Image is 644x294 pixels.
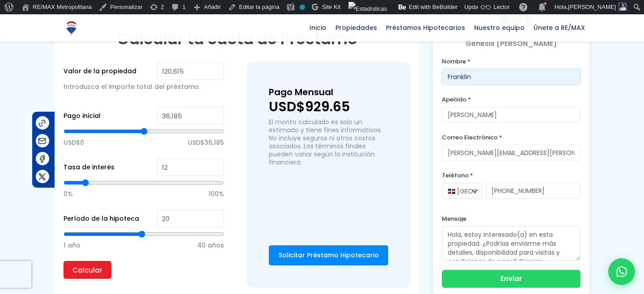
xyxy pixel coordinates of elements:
[442,170,580,181] label: Teléfono *
[348,2,387,16] img: Visitas de 48 horas. Haz clic para ver más estadísticas del sitio.
[38,154,47,164] img: Compartir
[568,4,616,10] span: [PERSON_NAME]
[188,136,224,149] span: USD$36,185
[442,213,580,224] label: Mensaje
[331,14,381,41] a: Propiedades
[269,100,388,113] p: USD$929.65
[331,21,381,34] span: Propiedades
[442,226,580,261] textarea: Hola, estoy interesado(a) en esta propiedad. ¿Podrías enviarme más detalles, disponibilidad para ...
[470,14,529,41] a: Nuestro equipo
[64,82,200,91] span: Introduzca el importe total del préstamo.
[64,20,79,36] img: Logo de REMAX
[38,136,47,146] img: Compartir
[64,239,80,252] span: 1 año
[442,56,580,67] label: Nombre *
[300,4,305,10] div: No indexar
[305,14,331,41] a: Inicio
[64,162,114,173] label: Tasa de interés
[64,187,73,201] span: 0%
[322,4,340,10] span: Site Kit
[269,84,388,100] h3: Pago Mensual
[208,187,224,201] span: 100%
[157,62,224,80] input: RD$
[486,183,580,199] input: 123-456-7890
[64,29,411,49] h2: Calcular tu cuota de Préstamo
[157,158,224,176] input: %
[64,14,79,41] a: RE/MAX Metropolitana
[64,66,136,77] label: Valor de la propiedad
[269,245,388,265] a: Solicitar Préstamo Hipotecario
[64,110,101,122] label: Pago inicial
[381,21,470,34] span: Préstamos Hipotecarios
[157,107,224,125] input: RD$
[64,261,111,279] input: Calcular
[269,118,388,166] p: El monto calculado es solo un estimado y tiene fines informativos. No incluye seguros ni otros co...
[442,132,580,143] label: Correo Electrónico *
[470,21,529,34] span: Nuestro equipo
[64,136,84,149] span: USD$0
[442,270,580,288] button: Enviar
[38,172,47,181] img: Compartir
[157,210,224,227] input: Years
[442,94,580,105] label: Apellido *
[529,14,589,41] a: Únete a RE/MAX
[381,14,470,41] a: Préstamos Hipotecarios
[197,239,224,252] span: 40 años
[305,21,331,34] span: Inicio
[38,118,47,128] img: Compartir
[442,38,580,49] p: Génesis [PERSON_NAME]
[529,21,589,34] span: Únete a RE/MAX
[64,213,139,224] label: Período de la hipoteca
